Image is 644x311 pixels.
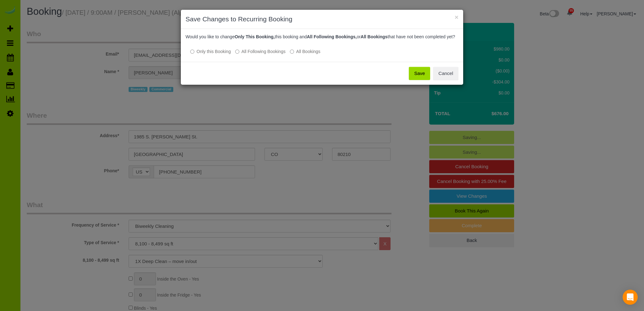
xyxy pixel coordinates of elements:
b: All Following Bookings, [307,34,357,39]
button: Save [409,67,430,80]
input: All Bookings [290,50,294,54]
h3: Save Changes to Recurring Booking [186,14,458,24]
label: All bookings that have not been completed yet will be changed. [290,48,320,55]
input: Only this Booking [190,50,194,54]
input: All Following Bookings [235,50,239,54]
p: Would you like to change this booking and or that have not been completed yet? [186,34,458,40]
b: All Bookings [361,34,388,39]
label: This and all the bookings after it will be changed. [235,48,286,55]
b: Only This Booking, [235,34,275,39]
button: × [455,14,458,20]
label: All other bookings in the series will remain the same. [190,48,231,55]
button: Cancel [433,67,458,80]
div: Open Intercom Messenger [623,290,638,305]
